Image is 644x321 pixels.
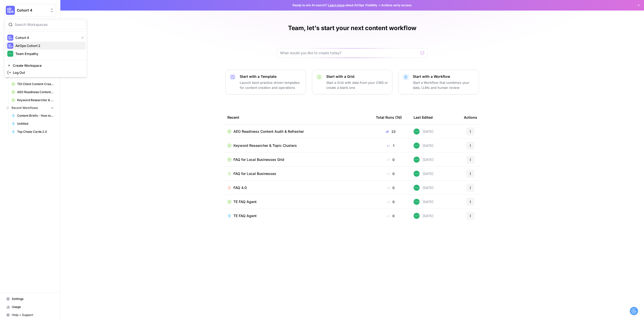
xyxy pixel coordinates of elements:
button: Start with a WorkflowStart a Workflow that combines your data, LLMs and human review [398,70,479,94]
span: Settings [12,297,54,301]
button: Start with a TemplateLaunch best-practice driven templates for content creation and operations [225,70,306,94]
button: Workspace: Cohort 4 [4,4,56,17]
div: Total Runs (7d) [376,110,402,124]
img: Cohort 4 Logo [6,6,15,15]
span: Keyword Researcher & Topic Clusters [17,98,54,102]
div: [DATE] [414,143,433,149]
span: FAQ for Local Businesses Grid [233,157,284,162]
div: Workspace: Cohort 4 [4,19,87,77]
a: Learn more [328,3,345,7]
img: wwg0kvabo36enf59sssm51gfoc5r [414,129,420,135]
span: Keyword Researcher & Topic Clusters [233,143,297,148]
div: 23 [376,129,406,134]
span: Help + Support [12,313,54,317]
div: 0 [376,213,406,218]
a: Settings [4,295,56,303]
div: [DATE] [414,185,433,191]
h1: Team, let's start your next content workflow [288,24,416,32]
a: Content Briefs - How to Teach a Child to read [9,112,56,120]
div: 0 [376,157,406,162]
span: FAQ for Local Businesses [233,171,276,176]
span: Top Chase Cards 2.0 [17,130,54,134]
a: FAQ 4.0 [227,185,368,190]
span: AEO Readiness Content Audit & Refresher [17,90,54,94]
button: Recent Workflows [4,104,56,112]
p: Launch best-practice driven templates for content creation and operations [240,80,302,90]
div: Recent [227,110,368,124]
p: Start with a Workflow [413,74,475,79]
span: Actions early access [381,3,412,8]
span: FAQ 4.0 [233,185,247,190]
img: Team Empathy Logo [7,51,13,57]
a: AEO Readiness Content Audit & Refresher [227,129,368,134]
span: Untitled [17,121,54,126]
span: Team Empathy [15,51,82,56]
img: Cohort 4 Logo [7,35,13,41]
div: [DATE] [414,171,433,177]
span: Recent Workflows [12,106,38,110]
span: TDI Client Content Creation [17,82,54,86]
p: Start a Grid with data from your CMS or create a blank one [326,80,388,90]
span: TE FAQ Agent [233,199,257,204]
button: Start with a GridStart a Grid with data from your CMS or create a blank one [312,70,392,94]
span: Create Workspace [13,63,82,68]
a: Log Out [5,69,86,76]
a: FAQ for Local Businesses Grid [227,157,368,162]
a: Keyword Researcher & Topic Clusters [9,96,56,104]
span: Cohort 4 [17,8,47,13]
img: wwg0kvabo36enf59sssm51gfoc5r [414,143,420,149]
a: TE FAQ Agent [227,199,368,204]
div: [DATE] [414,199,433,205]
a: Untitled [9,120,56,128]
a: Usage [4,303,56,311]
img: wwg0kvabo36enf59sssm51gfoc5r [414,185,420,191]
div: Actions [464,110,477,124]
img: AirOps Cohort 2 Logo [7,43,13,49]
a: Create Workspace [5,62,86,69]
div: [DATE] [414,129,433,135]
span: Usage [12,305,54,309]
div: 0 [376,171,406,176]
span: TE FAQ Agent [233,213,257,218]
div: 1 [376,143,406,148]
div: [DATE] [414,157,433,163]
a: TDI Client Content Creation [9,80,56,88]
a: FAQ for Local Businesses [227,171,368,176]
input: Search Workspaces [15,22,83,27]
span: AirOps Cohort 2 [15,43,82,48]
a: Keyword Researcher & Topic Clusters [227,143,368,148]
button: Help + Support [4,311,56,319]
input: What would you like to create today? [280,50,418,55]
img: wwg0kvabo36enf59sssm51gfoc5r [414,171,420,177]
p: Start a Workflow that combines your data, LLMs and human review [413,80,475,90]
div: [DATE] [414,213,433,219]
img: wwg0kvabo36enf59sssm51gfoc5r [414,213,420,219]
p: Start with a Template [240,74,302,79]
img: wwg0kvabo36enf59sssm51gfoc5r [414,157,420,163]
span: Cohort 4 [15,35,77,40]
div: Last Edited [414,110,433,124]
span: Log Out [13,70,82,75]
span: Content Briefs - How to Teach a Child to read [17,113,54,118]
div: 0 [376,199,406,204]
img: wwg0kvabo36enf59sssm51gfoc5r [414,199,420,205]
div: 0 [376,185,406,190]
span: Ready to win AI search? about AirOps Visibility [293,3,377,8]
a: Top Chase Cards 2.0 [9,128,56,136]
span: AEO Readiness Content Audit & Refresher [233,129,304,134]
p: Start with a Grid [326,74,388,79]
a: TE FAQ Agent [227,213,368,218]
a: AEO Readiness Content Audit & Refresher [9,88,56,96]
